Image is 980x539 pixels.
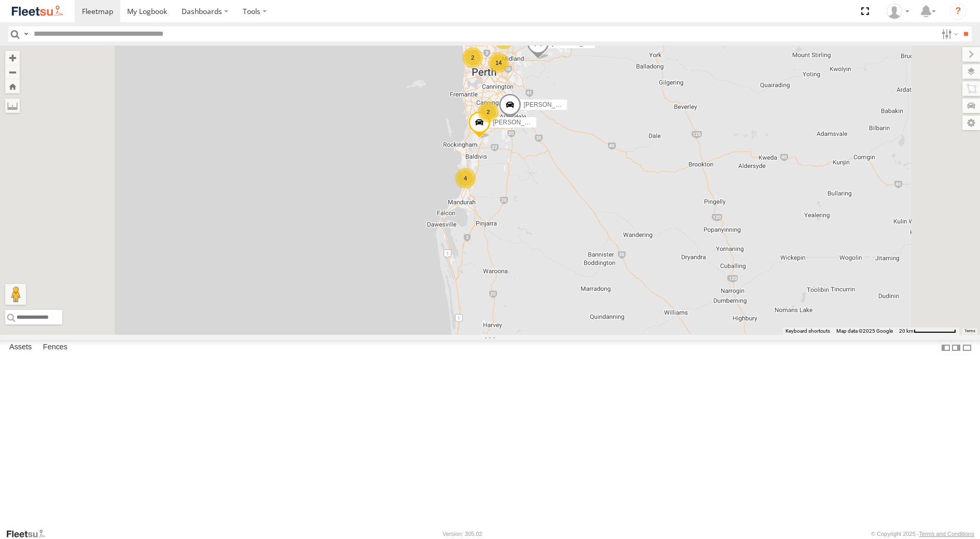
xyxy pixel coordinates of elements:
[462,47,483,68] div: 2
[5,79,20,93] button: Zoom Home
[950,3,967,20] i: ?
[941,340,951,355] label: Dock Summary Table to the Left
[951,340,961,355] label: Dock Summary Table to the Right
[455,168,476,189] div: 4
[836,328,893,334] span: Map data ©2025 Google
[38,341,73,355] label: Fences
[883,4,913,19] div: TheMaker Systems
[964,329,975,333] a: Terms
[492,119,617,126] span: [PERSON_NAME] - 1IAM429 - 0456 928 992
[899,328,914,334] span: 20 km
[919,531,974,537] a: Terms and Conditions
[5,65,20,79] button: Zoom out
[443,531,482,537] div: Version: 305.02
[962,340,972,355] label: Hide Summary Table
[896,328,959,335] button: Map scale: 20 km per 78 pixels
[5,284,26,305] button: Drag Pegman onto the map to open Street View
[22,26,30,41] label: Search Query
[488,52,509,73] div: 14
[5,51,20,65] button: Zoom in
[4,341,37,355] label: Assets
[871,531,974,537] div: © Copyright 2025 -
[785,328,830,335] button: Keyboard shortcuts
[937,26,960,41] label: Search Filter Options
[10,4,64,18] img: fleetsu-logo-horizontal.svg
[962,116,980,130] label: Map Settings
[5,98,20,113] label: Measure
[6,529,53,539] a: Visit our Website
[523,101,606,108] span: [PERSON_NAME] - 1INW973
[478,102,499,122] div: 2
